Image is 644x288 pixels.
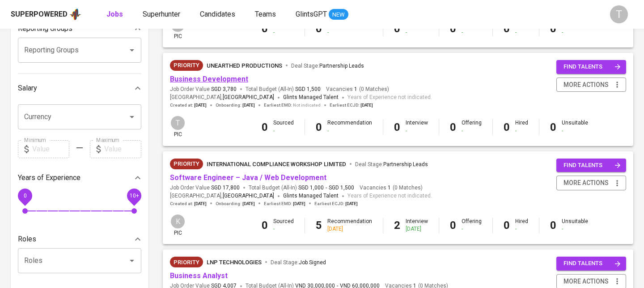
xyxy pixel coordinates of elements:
[326,86,389,93] span: Vacancies ( 0 Matches )
[556,257,626,271] button: find talents
[383,161,428,168] span: Partnership Leads
[406,218,428,233] div: Interview
[327,119,372,134] div: Recommendation
[450,22,456,35] b: 0
[126,111,138,123] button: Open
[347,192,432,201] span: Years of Experience not indicated.
[562,218,588,233] div: Unsuitable
[563,62,621,72] span: find talents
[18,234,36,245] p: Roles
[207,62,282,69] span: Unearthed Productions
[255,10,276,18] span: Teams
[170,61,203,70] span: Priority
[23,192,26,198] span: 0
[211,86,237,93] span: SGD 3,780
[170,192,274,201] span: [GEOGRAPHIC_DATA] ,
[556,77,626,92] button: more actions
[126,254,138,267] button: Open
[143,10,180,18] span: Superhunter
[504,121,510,133] b: 0
[262,22,268,35] b: 0
[299,259,326,266] span: Job Signed
[298,184,324,192] span: SGD 1,000
[326,184,327,192] span: -
[562,119,588,134] div: Unsuitable
[327,218,372,233] div: Recommendation
[360,102,373,108] span: [DATE]
[170,214,186,229] div: K
[223,93,274,102] span: [GEOGRAPHIC_DATA]
[32,140,69,158] input: Value
[450,121,456,133] b: 0
[314,201,358,207] span: Earliest ECJD :
[515,29,528,36] div: -
[450,219,456,232] b: 0
[394,22,400,35] b: 0
[211,184,240,192] span: SGD 17,800
[170,115,186,131] div: T
[207,259,262,266] span: LNP Technologies
[106,9,125,20] a: Jobs
[170,258,203,267] span: Priority
[104,140,141,158] input: Value
[563,177,609,189] span: more actions
[271,259,326,266] span: Deal Stage :
[345,201,358,207] span: [DATE]
[319,63,364,69] span: Partnership Leads
[327,225,372,233] div: [DATE]
[550,219,556,232] b: 0
[242,102,255,108] span: [DATE]
[504,219,510,232] b: 0
[504,22,510,35] b: 0
[386,184,391,192] span: 1
[170,271,228,280] a: Business Analyst
[347,93,432,102] span: Years of Experience not indicated.
[329,10,348,19] span: NEW
[550,121,556,133] b: 0
[293,102,321,108] span: Not indicated
[170,184,240,192] span: Job Order Value
[216,201,255,207] span: Onboarding :
[223,192,274,201] span: [GEOGRAPHIC_DATA]
[291,63,364,69] span: Deal Stage :
[562,29,588,36] div: -
[170,159,203,168] span: Priority
[262,121,268,133] b: 0
[246,86,321,93] span: Total Budget (All-In)
[515,127,528,135] div: -
[316,22,322,35] b: 0
[255,9,278,20] a: Teams
[406,119,428,134] div: Interview
[11,9,68,20] div: Superpowered
[406,29,428,36] div: -
[316,121,322,133] b: 0
[18,169,141,187] div: Years of Experience
[296,10,327,18] span: GlintsGPT
[242,201,255,207] span: [DATE]
[273,218,294,233] div: Sourced
[556,159,626,172] button: find talents
[563,79,609,90] span: more actions
[563,160,621,171] span: find talents
[170,159,203,169] div: New Job received from Demand Team
[562,225,588,233] div: -
[170,201,207,207] span: Created at :
[18,79,141,97] div: Salary
[216,102,255,108] span: Onboarding :
[283,94,339,100] span: Glints Managed Talent
[194,102,207,108] span: [DATE]
[170,214,186,237] div: pic
[194,201,207,207] span: [DATE]
[273,119,294,134] div: Sourced
[170,93,274,102] span: [GEOGRAPHIC_DATA] ,
[273,29,294,36] div: -
[394,219,400,232] b: 2
[296,9,348,20] a: GlintsGPT NEW
[18,230,141,248] div: Roles
[207,161,346,168] span: International Compliance Workshop Limited
[563,258,621,269] span: find talents
[462,127,482,135] div: -
[170,86,237,93] span: Job Order Value
[129,192,139,198] span: 10+
[556,176,626,190] button: more actions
